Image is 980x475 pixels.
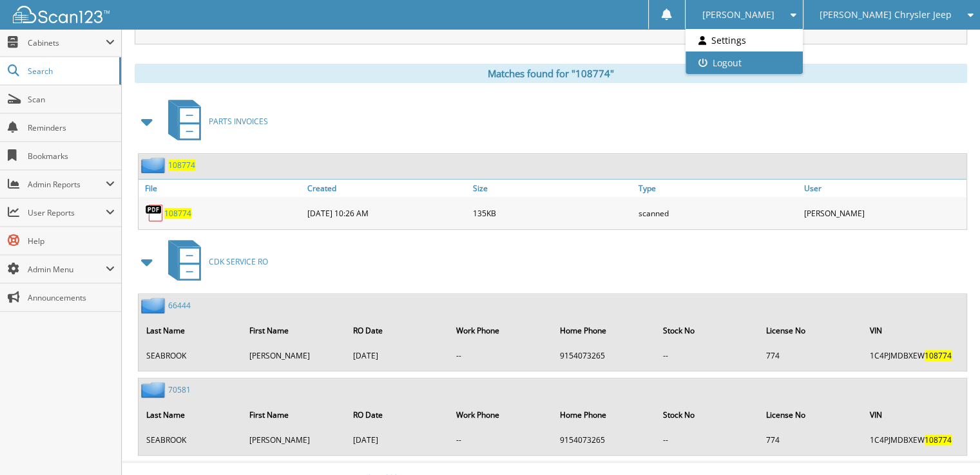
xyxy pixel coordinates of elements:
img: scan123-logo-white.svg [13,6,110,23]
iframe: Chat Widget [916,413,980,475]
td: [DATE] [347,429,448,451]
span: Admin Menu [28,264,106,275]
th: First Name [243,317,345,344]
a: User [801,180,966,197]
a: 70581 [168,384,191,395]
span: Announcements [28,292,115,303]
th: RO Date [347,402,448,428]
a: Size [470,180,635,197]
th: VIN [863,317,965,344]
a: 108774 [164,208,191,219]
a: Logout [686,51,802,74]
span: 108774 [925,350,952,361]
span: Scan [28,94,115,105]
a: 66444 [168,300,191,311]
a: Settings [686,29,802,51]
td: 774 [760,345,861,366]
img: folder2.png [141,157,168,173]
a: CDK SERVICE RO [160,236,268,287]
td: -- [657,429,758,451]
a: 108774 [168,160,195,171]
a: Type [635,180,801,197]
span: Bookmarks [28,151,115,162]
span: Cabinets [28,37,106,48]
span: PARTS INVOICES [209,116,268,127]
td: 1C4PJMDBXEW [863,345,965,366]
div: scanned [635,200,801,226]
a: File [139,180,304,197]
th: Home Phone [553,402,655,428]
td: 774 [760,429,861,451]
span: Admin Reports [28,179,106,190]
td: 9154073265 [553,429,655,451]
div: Matches found for "108774" [135,64,967,83]
th: Last Name [140,317,242,344]
span: Search [28,66,113,77]
img: folder2.png [141,382,168,398]
th: Home Phone [553,317,655,344]
div: 135KB [470,200,635,226]
td: 1C4PJMDBXEW [863,429,965,451]
th: Work Phone [450,402,552,428]
a: PARTS INVOICES [160,96,268,147]
img: PDF.png [145,203,164,223]
span: Reminders [28,122,115,133]
td: [PERSON_NAME] [243,345,345,366]
th: License No [760,402,861,428]
td: 9154073265 [553,345,655,366]
td: SEABROOK [140,429,242,451]
th: Stock No [657,402,758,428]
img: folder2.png [141,297,168,313]
span: Help [28,236,115,247]
span: CDK SERVICE RO [209,256,268,267]
span: [PERSON_NAME] Chrysler Jeep [820,11,952,19]
span: [PERSON_NAME] [702,11,774,19]
th: Last Name [140,402,242,428]
div: [PERSON_NAME] [801,200,966,226]
th: License No [760,317,861,344]
td: SEABROOK [140,345,242,366]
a: Created [304,180,470,197]
div: [DATE] 10:26 AM [304,200,470,226]
td: [DATE] [347,345,448,366]
td: -- [450,345,552,366]
td: [PERSON_NAME] [243,429,345,451]
td: -- [657,345,758,366]
th: Stock No [657,317,758,344]
th: First Name [243,402,345,428]
th: VIN [863,402,965,428]
th: Work Phone [450,317,552,344]
td: -- [450,429,552,451]
th: RO Date [347,317,448,344]
span: User Reports [28,207,106,218]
